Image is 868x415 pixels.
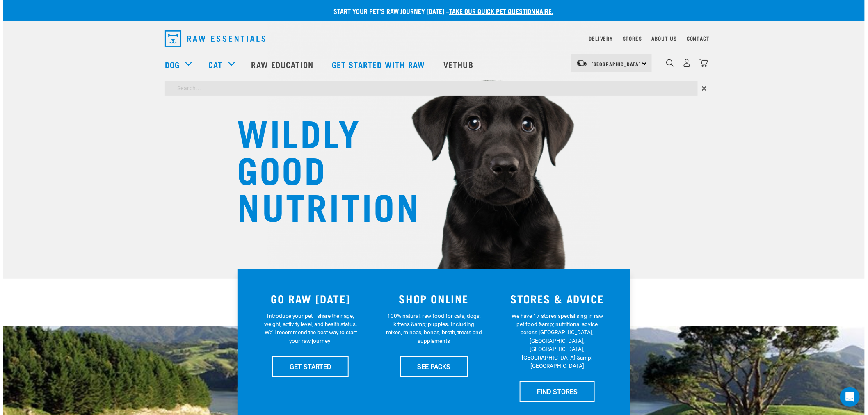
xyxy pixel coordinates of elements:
img: Raw Essentials Logo [165,30,265,47]
img: home-icon-1@2x.png [666,59,674,67]
img: home-icon@2x.png [699,59,708,67]
h1: WILDLY GOOD NUTRITION [237,113,401,223]
h3: STORES & ADVICE [500,292,614,305]
a: GET STARTED [272,356,349,377]
a: Cat [208,58,222,71]
a: Raw Education [243,48,324,81]
img: van-moving.png [576,59,587,67]
a: Dog [165,58,180,71]
h3: SHOP ONLINE [377,292,491,305]
a: Delivery [589,37,613,40]
span: × [702,81,707,96]
img: user.png [683,59,691,67]
h3: GO RAW [DATE] [254,292,368,305]
span: [GEOGRAPHIC_DATA] [592,62,641,65]
a: Vethub [435,48,484,81]
a: SEE PACKS [400,356,468,377]
nav: dropdown navigation [158,27,710,50]
nav: dropdown navigation [3,48,865,81]
a: Contact [687,37,710,40]
input: Search... [165,81,698,96]
p: We have 17 stores specialising in raw pet food &amp; nutritional advice across [GEOGRAPHIC_DATA],... [509,312,605,370]
p: 100% natural, raw food for cats, dogs, kittens &amp; puppies. Including mixes, minces, bones, bro... [386,312,482,345]
a: FIND STORES [520,381,595,402]
a: About Us [652,37,677,40]
a: Get started with Raw [324,48,435,81]
p: Introduce your pet—share their age, weight, activity level, and health status. We'll recommend th... [263,312,359,345]
div: Open Intercom Messenger [840,387,860,407]
a: take our quick pet questionnaire. [449,9,553,13]
a: Stores [623,37,642,40]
